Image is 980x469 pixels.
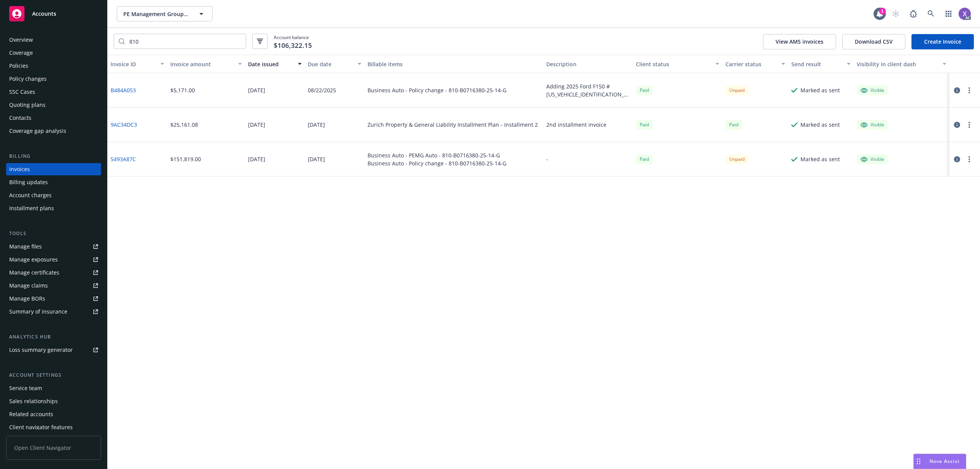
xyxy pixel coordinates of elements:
a: Policy changes [6,73,101,85]
button: Billable items [364,55,544,73]
a: Manage claims [6,279,101,292]
div: Due date [308,60,353,68]
div: Date issued [248,60,293,68]
img: photo [959,8,971,20]
div: 08/22/2025 [308,86,336,94]
div: Unpaid [725,85,748,95]
div: Invoice amount [170,60,234,68]
a: Invoices [6,163,101,175]
div: Manage files [9,240,42,253]
input: Filter by keyword... [125,34,246,49]
button: View AMS invoices [763,34,836,49]
a: Sales relationships [6,395,101,407]
div: Manage claims [9,279,48,292]
a: Billing updates [6,176,101,188]
div: Business Auto - PEMG Auto - 810-B0716380-25-14-G [367,151,506,159]
a: B484A053 [111,86,136,94]
a: 5493A87C [111,155,136,163]
div: [DATE] [248,121,265,129]
div: Manage BORs [9,293,45,305]
div: Adding 2025 Ford F150 #[US_VEHICLE_IDENTIFICATION_NUMBER] [546,82,630,98]
button: Client status [633,55,722,73]
div: Contacts [9,112,31,124]
a: Start snowing [888,6,903,21]
span: $106,322.15 [274,41,312,51]
a: Search [923,6,939,21]
a: Switch app [941,6,956,21]
div: $151,819.00 [170,155,201,163]
span: Paid [636,120,653,129]
div: [DATE] [248,86,265,94]
div: 1 [879,8,886,15]
a: Account charges [6,189,101,201]
a: Quoting plans [6,99,101,111]
div: Billing updates [9,176,48,188]
button: Due date [305,55,364,73]
div: Marked as sent [800,155,840,163]
div: 2nd installment invoice [546,121,606,129]
div: Visible [861,156,884,163]
div: Paid [725,120,742,129]
span: Nova Assist [929,458,960,464]
svg: Search [119,38,125,44]
div: Coverage gap analysis [9,125,66,137]
a: Create Invoice [911,34,974,49]
div: Billable items [367,60,541,68]
div: Paid [636,85,653,95]
a: Related accounts [6,408,101,420]
div: Sales relationships [9,395,58,407]
div: Send result [791,60,843,68]
a: Coverage gap analysis [6,125,101,137]
div: Marked as sent [800,86,840,94]
button: Nova Assist [913,454,966,469]
div: Account charges [9,189,52,201]
a: Report a Bug [906,6,921,21]
a: 9AC34DC3 [111,121,137,129]
div: $5,171.00 [170,86,195,94]
div: Service team [9,382,42,394]
div: Invoices [9,163,30,175]
a: Manage exposures [6,253,101,266]
div: Loss summary generator [9,344,73,356]
div: Description [546,60,630,68]
div: [DATE] [248,155,265,163]
div: $25,161.08 [170,121,198,129]
div: Marked as sent [800,121,840,129]
button: Download CSV [842,34,905,49]
div: Visibility in client dash [857,60,938,68]
span: Open Client Navigator [6,436,101,460]
button: Date issued [245,55,305,73]
div: Billing [6,152,101,160]
a: Client navigator features [6,421,101,433]
div: Zurich Property & General Liability Installment Plan - Installment 2 [367,121,538,129]
div: Client status [636,60,711,68]
button: Send result [788,55,854,73]
a: Overview [6,34,101,46]
div: Account settings [6,371,101,379]
div: SSC Cases [9,86,35,98]
div: Paid [636,154,653,164]
a: Contacts [6,112,101,124]
div: Invoice ID [111,60,156,68]
div: Tools [6,230,101,237]
div: Business Auto - Policy change - 810-B0716380-25-14-G [367,86,506,94]
div: Overview [9,34,33,46]
a: Coverage [6,47,101,59]
div: Installment plans [9,202,54,214]
div: Client navigator features [9,421,73,433]
button: Invoice ID [108,55,167,73]
a: Installment plans [6,202,101,214]
button: Carrier status [722,55,788,73]
span: PE Management Group, Inc. [123,10,189,18]
span: Account balance [274,34,312,49]
div: Quoting plans [9,99,46,111]
div: Policy changes [9,73,47,85]
button: Description [543,55,633,73]
a: Service team [6,382,101,394]
a: Policies [6,60,101,72]
div: [DATE] [308,155,325,163]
